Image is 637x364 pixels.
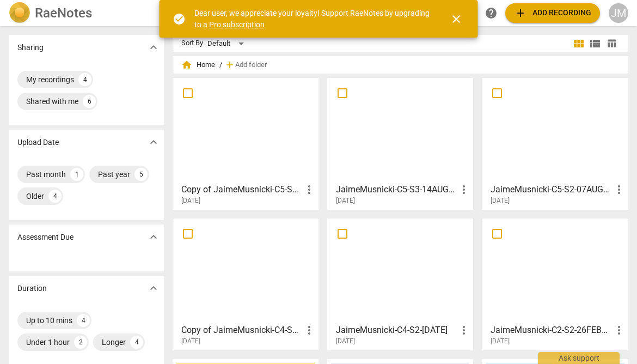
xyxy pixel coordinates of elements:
[181,39,203,47] div: Sort By
[176,222,315,345] a: Copy of JaimeMusnicki-C4-S2-[DATE][DATE]
[145,229,162,245] button: Show more
[173,13,186,26] span: check_circle
[147,282,160,295] span: expand_more
[538,352,620,364] div: Ask support
[70,168,83,181] div: 1
[147,230,160,244] span: expand_more
[130,336,143,349] div: 4
[491,196,510,205] span: [DATE]
[491,183,612,196] h3: JaimeMusnicki-C5-S2-07AUG25 video
[9,2,30,24] img: Logo
[26,315,72,326] div: Up to 10 mins
[572,37,585,50] span: view_module
[26,96,78,107] div: Shared with me
[207,35,248,52] div: Default
[303,183,316,196] span: more_vert
[181,59,192,70] span: home
[571,35,587,52] button: Tile view
[457,183,470,196] span: more_vert
[74,336,87,349] div: 2
[336,337,355,346] span: [DATE]
[331,82,469,205] a: JaimeMusnicki-C5-S3-14AUG25 video[DATE]
[78,73,91,86] div: 4
[209,20,265,29] a: Pro subscription
[505,3,600,23] button: Upload
[98,169,130,180] div: Past year
[514,7,591,20] span: Add recording
[83,95,96,108] div: 6
[336,324,457,337] h3: JaimeMusnicki-C4-S2-29APR2025
[145,280,162,296] button: Show more
[181,337,200,346] span: [DATE]
[603,35,620,52] button: Table view
[486,222,624,345] a: JaimeMusnicki-C2-S2-26FEB25-video[DATE]
[481,3,501,23] a: Help
[176,82,315,205] a: Copy of JaimeMusnicki-C5-S3-14AUG25 video[DATE]
[336,183,457,196] h3: JaimeMusnicki-C5-S3-14AUG25 video
[147,41,160,54] span: expand_more
[17,283,47,294] p: Duration
[181,196,200,205] span: [DATE]
[26,337,70,348] div: Under 1 hour
[443,6,469,32] button: Close
[145,39,162,56] button: Show more
[450,13,463,26] span: close
[485,7,498,20] span: help
[303,324,316,337] span: more_vert
[587,35,603,52] button: List view
[9,2,162,24] a: LogoRaeNotes
[102,337,126,348] div: Longer
[224,59,235,70] span: add
[336,196,355,205] span: [DATE]
[181,59,215,70] span: Home
[134,168,148,181] div: 5
[194,8,430,30] div: Dear user, we appreciate your loyalty! Support RaeNotes by upgrading to a
[612,183,626,196] span: more_vert
[26,74,74,85] div: My recordings
[17,232,73,243] p: Assessment Due
[589,37,602,50] span: view_list
[609,3,628,23] button: JM
[612,324,626,337] span: more_vert
[607,38,617,48] span: table_chart
[181,324,303,337] h3: Copy of JaimeMusnicki-C4-S2-29APR2025
[48,190,62,203] div: 4
[457,324,470,337] span: more_vert
[491,324,612,337] h3: JaimeMusnicki-C2-S2-26FEB25-video
[491,337,510,346] span: [DATE]
[35,5,92,21] h2: RaeNotes
[17,137,59,148] p: Upload Date
[331,222,469,345] a: JaimeMusnicki-C4-S2-[DATE][DATE]
[181,183,303,196] h3: Copy of JaimeMusnicki-C5-S3-14AUG25 video
[17,42,44,53] p: Sharing
[145,134,162,150] button: Show more
[235,61,267,69] span: Add folder
[147,136,160,149] span: expand_more
[26,191,44,202] div: Older
[486,82,624,205] a: JaimeMusnicki-C5-S2-07AUG25 video[DATE]
[219,61,222,69] span: /
[26,169,66,180] div: Past month
[77,314,90,327] div: 4
[514,7,527,20] span: add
